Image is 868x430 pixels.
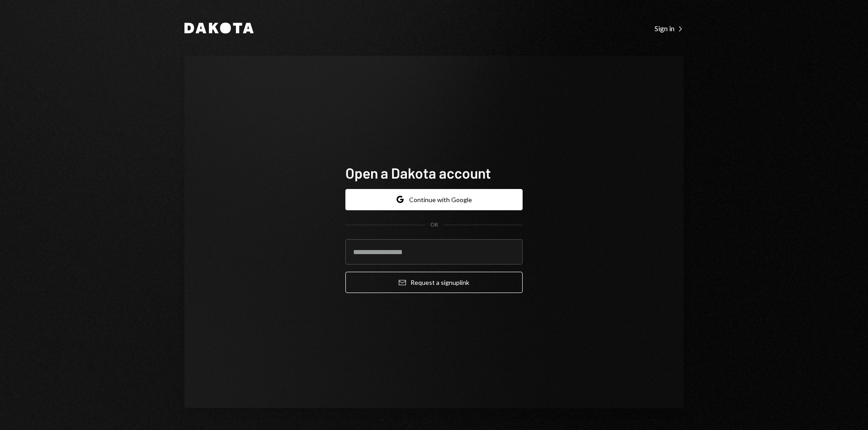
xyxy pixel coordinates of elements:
h1: Open a Dakota account [345,164,523,182]
a: Sign in [655,23,684,33]
button: Request a signuplink [345,272,523,293]
div: OR [430,221,438,229]
div: Sign in [655,24,684,33]
button: Continue with Google [345,189,523,210]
